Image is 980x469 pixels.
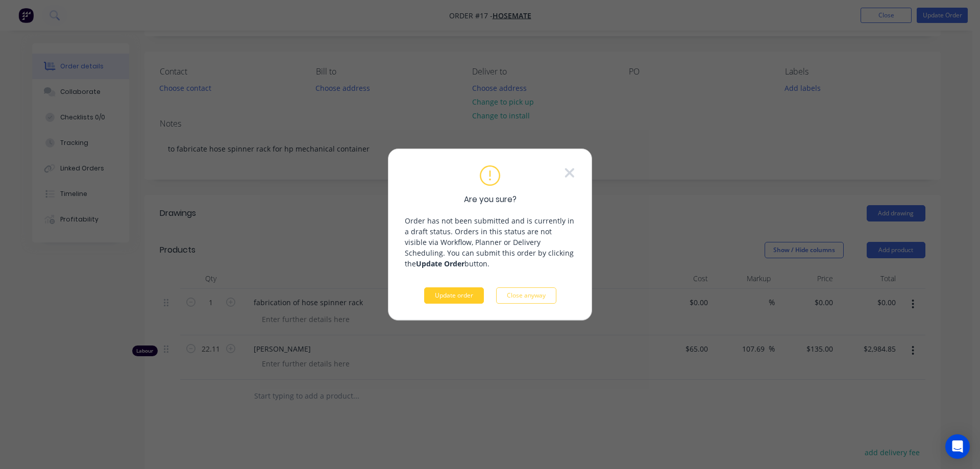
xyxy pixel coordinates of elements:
[496,287,556,304] button: Close anyway
[424,287,484,304] button: Update order
[945,434,970,459] div: Open Intercom Messenger
[416,259,464,268] strong: Update Order
[405,215,575,269] p: Order has not been submitted and is currently in a draft status. Orders in this status are not vi...
[464,194,517,206] span: Are you sure?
